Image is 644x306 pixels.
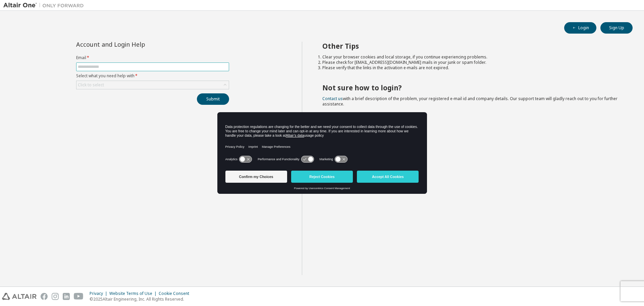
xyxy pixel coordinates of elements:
[52,293,59,300] img: instagram.svg
[322,54,621,60] li: Clear your browser cookies and local storage, if you continue experiencing problems.
[76,55,229,60] label: Email
[76,81,229,89] div: Click to select
[322,65,621,71] li: Please verify that the links in the activation e-mails are not expired.
[74,293,84,300] img: youtube.svg
[76,73,229,79] label: Select what you need help with
[109,291,159,296] div: Website Terms of Use
[600,22,633,34] button: Sign Up
[159,291,193,296] div: Cookie Consent
[564,22,596,34] button: Login
[322,42,621,50] h2: Other Tips
[322,96,618,107] span: with a brief description of the problem, your registered e-mail id and company details. Our suppo...
[3,2,87,9] img: Altair One
[78,82,104,88] div: Click to select
[322,60,621,65] li: Please check for [EMAIL_ADDRESS][DOMAIN_NAME] mails in your junk or spam folder.
[41,293,48,300] img: facebook.svg
[90,291,109,296] div: Privacy
[197,93,229,105] button: Submit
[322,83,621,92] h2: Not sure how to login?
[63,293,70,300] img: linkedin.svg
[322,96,343,101] a: Contact us
[76,42,199,47] div: Account and Login Help
[90,296,193,302] p: © 2025 Altair Engineering, Inc. All Rights Reserved.
[2,293,37,300] img: altair_logo.svg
